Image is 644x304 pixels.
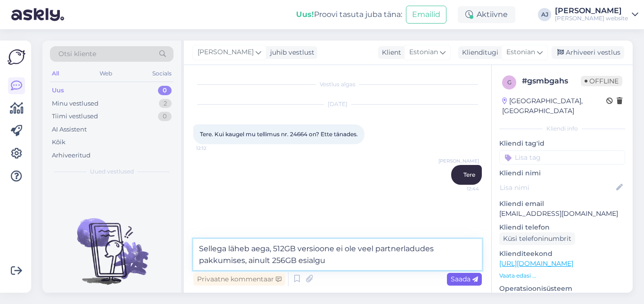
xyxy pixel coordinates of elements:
[158,86,172,95] div: 0
[193,273,285,286] div: Privaatne kommentaar
[552,46,624,59] div: Arhiveeri vestlus
[52,138,66,147] div: Kõik
[193,80,482,89] div: Vestlus algas
[193,239,482,270] textarea: Sellega läheb aega, 512GB versioone ei ole veel partnerladudes pakkumises, ainult 256GB esialgu
[159,99,172,108] div: 2
[196,145,231,152] span: 12:12
[406,6,446,24] button: Emailid
[98,67,114,80] div: Web
[52,125,87,134] div: AI Assistent
[200,131,358,138] span: Tere. Kui kaugel mu tellimus nr. 24664 on? Ette tänades.
[555,7,638,22] a: [PERSON_NAME][PERSON_NAME] website
[193,100,482,108] div: [DATE]
[458,6,515,23] div: Aktiivne
[500,182,614,193] input: Lisa nimi
[538,8,551,21] div: AJ
[499,139,625,148] p: Kliendi tag'id
[150,67,173,80] div: Socials
[499,232,575,245] div: Küsi telefoninumbrit
[90,167,134,176] span: Uued vestlused
[499,199,625,209] p: Kliendi email
[50,67,61,80] div: All
[502,96,606,116] div: [GEOGRAPHIC_DATA], [GEOGRAPHIC_DATA]
[506,47,535,58] span: Estonian
[463,171,475,178] span: Tere
[52,151,91,160] div: Arhiveeritud
[52,112,98,121] div: Tiimi vestlused
[499,124,625,133] div: Kliendi info
[555,7,628,15] div: [PERSON_NAME]
[296,10,314,19] b: Uus!
[499,271,625,280] p: Vaata edasi ...
[296,9,402,20] div: Proovi tasuta juba täna:
[555,15,628,22] div: [PERSON_NAME] website
[42,201,181,286] img: No chats
[266,48,314,58] div: juhib vestlust
[409,47,438,58] span: Estonian
[438,157,479,164] span: [PERSON_NAME]
[52,86,64,95] div: Uus
[507,79,512,86] span: g
[458,48,498,58] div: Klienditugi
[444,185,479,192] span: 12:44
[499,259,573,268] a: [URL][DOMAIN_NAME]
[198,47,254,58] span: [PERSON_NAME]
[499,150,625,164] input: Lisa tag
[8,48,25,66] img: Askly Logo
[58,49,96,59] span: Otsi kliente
[499,249,625,259] p: Klienditeekond
[499,222,625,232] p: Kliendi telefon
[499,284,625,294] p: Operatsioonisüsteem
[522,75,581,87] div: # gsmbgahs
[451,275,478,283] span: Saada
[378,48,401,58] div: Klient
[581,76,622,86] span: Offline
[499,209,625,219] p: [EMAIL_ADDRESS][DOMAIN_NAME]
[52,99,99,108] div: Minu vestlused
[499,168,625,178] p: Kliendi nimi
[158,112,172,121] div: 0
